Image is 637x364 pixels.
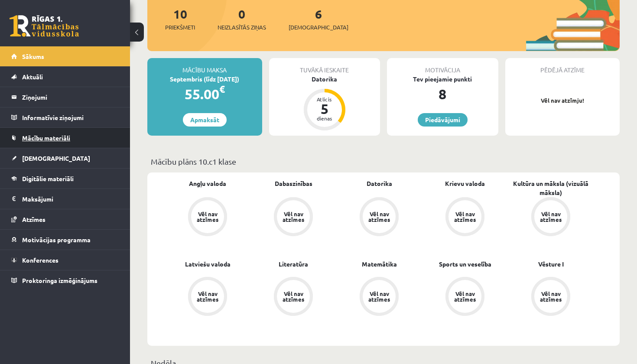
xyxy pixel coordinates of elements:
span: [DEMOGRAPHIC_DATA] [289,23,348,32]
span: Digitālie materiāli [22,175,74,182]
div: Vēl nav atzīmes [195,211,220,222]
a: Krievu valoda [445,179,485,188]
a: Datorika [367,179,392,188]
a: Dabaszinības [275,179,312,188]
span: Mācību materiāli [22,134,70,142]
a: Maksājumi [11,189,119,209]
legend: Maksājumi [22,189,119,209]
a: Vēl nav atzīmes [250,197,336,238]
div: Vēl nav atzīmes [539,291,563,302]
div: Vēl nav atzīmes [453,291,477,302]
a: Literatūra [279,260,308,269]
div: Vēl nav atzīmes [195,291,220,302]
div: Motivācija [387,58,498,75]
div: Vēl nav atzīmes [281,211,305,222]
legend: Informatīvie ziņojumi [22,107,119,127]
a: Vēl nav atzīmes [250,277,336,318]
div: Datorika [269,75,380,84]
a: Vēl nav atzīmes [165,277,250,318]
span: Konferences [22,256,58,264]
a: Konferences [11,250,119,270]
a: Atzīmes [11,209,119,229]
a: Rīgas 1. Tālmācības vidusskola [10,15,79,37]
div: Vēl nav atzīmes [367,211,391,222]
legend: Ziņojumi [22,87,119,107]
div: Mācību maksa [147,58,262,75]
a: Ziņojumi [11,87,119,107]
span: Sākums [22,52,44,60]
p: Vēl nav atzīmju! [510,96,616,105]
span: Atzīmes [22,215,45,223]
div: Septembris (līdz [DATE]) [147,75,262,84]
span: Priekšmeti [165,23,195,32]
a: 10Priekšmeti [165,6,195,32]
a: Vēl nav atzīmes [165,197,250,238]
span: € [219,83,225,95]
a: Vēl nav atzīmes [422,197,508,238]
a: Latviešu valoda [185,260,231,269]
a: Proktoringa izmēģinājums [11,270,119,290]
a: Vēsture I [538,260,564,269]
a: Matemātika [362,260,397,269]
a: Vēl nav atzīmes [508,197,594,238]
div: 8 [387,84,498,104]
a: Vēl nav atzīmes [336,197,422,238]
div: Vēl nav atzīmes [539,211,563,222]
div: 5 [312,102,338,116]
a: [DEMOGRAPHIC_DATA] [11,148,119,168]
a: Mācību materiāli [11,128,119,148]
a: Apmaksāt [183,113,227,127]
span: Aktuāli [22,73,43,81]
div: Pēdējā atzīme [505,58,620,75]
div: Vēl nav atzīmes [281,291,305,302]
p: Mācību plāns 10.c1 klase [151,156,616,167]
div: dienas [312,116,338,121]
a: Vēl nav atzīmes [336,277,422,318]
a: Digitālie materiāli [11,169,119,188]
a: Vēl nav atzīmes [508,277,594,318]
a: Informatīvie ziņojumi [11,107,119,127]
a: Datorika Atlicis 5 dienas [269,75,380,132]
a: 0Neizlasītās ziņas [218,6,266,32]
div: Tuvākā ieskaite [269,58,380,75]
div: Vēl nav atzīmes [453,211,477,222]
div: 55.00 [147,84,262,104]
span: Proktoringa izmēģinājums [22,276,97,284]
a: Motivācijas programma [11,230,119,250]
div: Vēl nav atzīmes [367,291,391,302]
a: Aktuāli [11,67,119,87]
a: Kultūra un māksla (vizuālā māksla) [508,179,594,197]
a: 6[DEMOGRAPHIC_DATA] [289,6,348,32]
a: Piedāvājumi [418,113,468,127]
a: Angļu valoda [189,179,226,188]
a: Vēl nav atzīmes [422,277,508,318]
a: Sports un veselība [439,260,491,269]
span: [DEMOGRAPHIC_DATA] [22,154,90,162]
span: Motivācijas programma [22,236,91,244]
span: Neizlasītās ziņas [218,23,266,32]
div: Tev pieejamie punkti [387,75,498,84]
a: Sākums [11,46,119,66]
div: Atlicis [312,97,338,102]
